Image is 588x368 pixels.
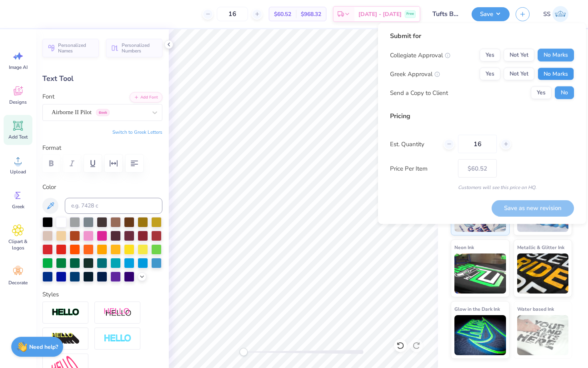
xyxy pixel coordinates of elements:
label: Est. Quantity [390,139,438,149]
button: Yes [480,68,500,80]
strong: Need help? [29,343,58,351]
button: Not Yet [504,49,534,62]
label: Font [42,92,54,101]
span: Image AI [9,64,28,70]
span: Greek [12,203,24,210]
label: Price Per Item [390,164,452,173]
img: Shadow [104,308,132,318]
input: – – [458,135,497,153]
button: Not Yet [504,68,534,80]
a: SS [540,6,572,22]
button: Personalized Names [42,39,99,57]
div: Text Tool [42,73,162,84]
label: Styles [42,290,59,299]
div: Submit for [390,31,574,41]
img: Stroke [52,308,80,317]
label: Color [42,183,162,192]
button: Add Font [130,92,162,103]
button: Yes [531,86,552,99]
img: Shaiya Sayani [552,6,568,22]
img: Negative Space [104,334,132,343]
div: Greek Approval [390,69,440,78]
img: Glow in the Dark Ink [454,315,506,355]
span: Designs [9,99,27,105]
div: Pricing [390,111,574,121]
span: Personalized Numbers [122,42,158,54]
span: $60.52 [274,10,291,18]
button: Switch to Greek Letters [112,129,162,135]
img: Metallic & Glitter Ink [517,253,569,294]
button: Yes [480,49,500,62]
div: Send a Copy to Client [390,88,448,97]
span: $968.32 [301,10,321,18]
label: Format [42,143,162,153]
span: Glow in the Dark Ink [454,305,500,313]
button: Save [472,7,510,21]
span: SS [543,10,550,19]
span: Decorate [8,280,28,286]
span: Water based Ink [517,305,554,313]
span: Metallic & Glitter Ink [517,243,564,251]
button: No Marks [538,68,574,80]
img: 3D Illusion [52,332,80,345]
div: Customers will see this price on HQ. [390,184,574,191]
span: Add Text [8,134,28,140]
span: [DATE] - [DATE] [358,10,402,18]
button: No [555,86,574,99]
img: Water based Ink [517,315,569,355]
button: No Marks [538,49,574,62]
span: Free [406,11,414,17]
span: Upload [10,169,26,175]
input: Untitled Design [426,6,466,22]
div: Collegiate Approval [390,50,450,60]
span: Personalized Names [58,42,94,54]
button: Personalized Numbers [106,39,162,57]
input: e.g. 7428 c [65,198,162,214]
span: Neon Ink [454,243,474,251]
span: Clipart & logos [5,238,31,251]
input: – – [217,7,248,21]
img: Neon Ink [454,253,506,294]
div: Accessibility label [240,348,248,356]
